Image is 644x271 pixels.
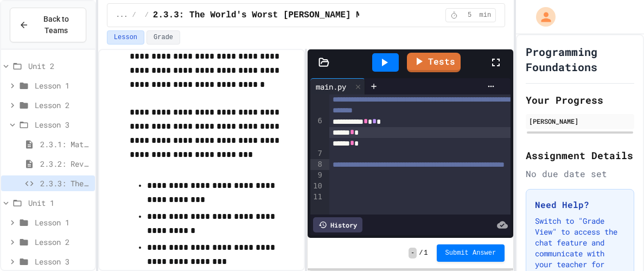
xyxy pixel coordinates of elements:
[35,14,77,36] span: Back to Teams
[35,217,91,228] span: Lesson 1
[35,236,91,248] span: Lesson 2
[310,81,352,92] div: main.py
[146,30,180,45] button: Grade
[424,249,428,257] span: 1
[153,9,387,22] span: 2.3.3: The World's Worst [PERSON_NAME] Market
[310,181,324,192] div: 10
[445,249,496,257] span: Submit Answer
[480,11,492,20] span: min
[107,30,144,45] button: Lesson
[35,99,91,111] span: Lesson 2
[310,148,324,159] div: 7
[310,116,324,148] div: 6
[132,11,136,20] span: /
[526,167,634,180] div: No due date set
[10,8,86,42] button: Back to Teams
[419,249,423,257] span: /
[437,244,505,262] button: Submit Answer
[313,217,362,232] div: History
[409,248,417,259] span: -
[116,11,128,20] span: ...
[525,4,558,29] div: My Account
[529,116,631,126] div: [PERSON_NAME]
[526,92,634,108] h2: Your Progress
[310,78,365,94] div: main.py
[461,11,479,20] span: 5
[40,138,91,150] span: 2.3.1: Mathematical Operators
[28,197,91,209] span: Unit 1
[535,198,625,211] h3: Need Help?
[35,256,91,267] span: Lesson 3
[28,60,91,72] span: Unit 2
[526,148,634,163] h2: Assignment Details
[40,178,91,189] span: 2.3.3: The World's Worst [PERSON_NAME] Market
[407,53,461,72] a: Tests
[35,119,91,130] span: Lesson 3
[526,44,634,74] h1: Programming Foundations
[310,159,324,170] div: 8
[35,80,91,91] span: Lesson 1
[310,192,324,213] div: 11
[145,11,149,20] span: /
[310,170,324,181] div: 9
[40,158,91,169] span: 2.3.2: Review - Mathematical Operators
[310,83,324,116] div: 5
